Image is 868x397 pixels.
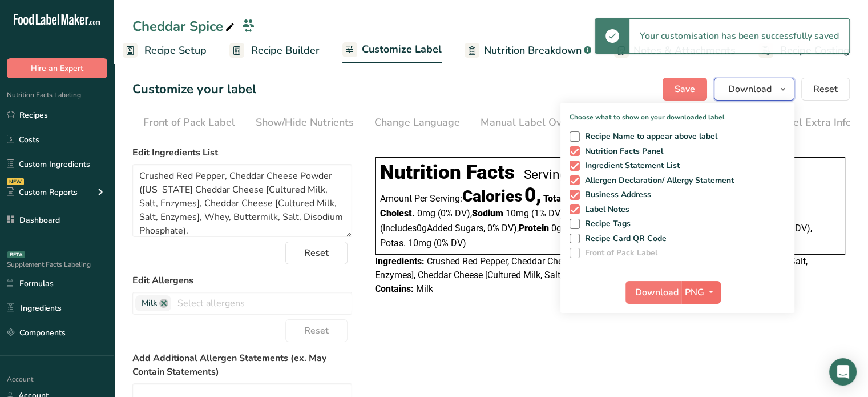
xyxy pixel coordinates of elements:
[829,358,857,386] div: Open Intercom Messenger
[462,187,522,206] span: Calories
[487,223,519,234] span: ‏0% DV)
[481,115,590,130] div: Manual Label Override
[714,78,794,101] button: Download
[519,223,549,234] span: Protein
[416,283,433,294] span: Milk
[380,161,515,184] div: Nutrition Facts
[434,238,466,248] span: ‏(0% DV)
[675,82,695,96] span: Save
[543,193,580,204] span: Total Fat
[380,223,485,234] span: Includes Added Sugars
[362,42,442,57] span: Customize Label
[551,223,562,234] span: 0g
[251,43,320,58] span: Recipe Builder
[132,351,352,379] label: Add Additional Allergen Statements (ex. May Contain Statements)
[685,286,704,299] span: PNG
[625,281,681,304] button: Download
[374,115,460,130] div: Change Language
[375,256,425,267] span: Ingredients:
[132,16,237,37] div: Cheddar Spice
[304,324,329,338] span: Reset
[484,43,582,58] span: Nutrition Breakdown
[580,161,680,171] span: Ingredient Statement List
[132,146,352,159] label: Edit Ingredients List
[229,38,320,63] a: Recipe Builder
[285,319,348,342] button: Reset
[375,256,808,280] span: Crushed Red Pepper, Cheddar Cheese Powder ([US_STATE] Cheddar Cheese [Cultured Milk, Salt, Enzyme...
[7,251,25,258] div: BETA
[681,281,721,304] button: PNG
[580,204,630,215] span: Label Notes
[728,82,772,96] span: Download
[408,238,431,248] span: 10mg
[663,78,707,101] button: Save
[7,178,24,185] div: NEW
[778,223,812,234] span: ‏(0% DV)
[470,208,472,219] span: ,
[524,167,597,182] div: Servings: 84,
[560,103,794,122] p: Choose what to show on your downloaded label
[342,37,442,64] a: Customize Label
[810,223,812,234] span: ,
[132,80,256,99] h1: Customize your label
[304,246,329,260] span: Reset
[580,190,652,200] span: Business Address
[438,208,472,219] span: ‏(0% DV)
[132,274,352,287] label: Edit Allergens
[813,82,838,96] span: Reset
[380,238,406,248] span: Potas.
[629,19,849,53] div: Your customisation has been successfully saved
[580,248,658,258] span: Front of Pack Label
[580,131,718,142] span: Recipe Name to appear above label
[517,223,519,234] span: ,
[380,208,415,219] span: Cholest.
[375,283,414,294] span: Contains:
[123,38,207,63] a: Recipe Setup
[7,186,78,198] div: Custom Reports
[472,208,503,219] span: Sodium
[380,223,383,234] span: (
[524,183,541,207] span: 0,
[256,115,354,130] div: Show/Hide Nutrients
[417,223,427,234] span: 0g
[483,223,485,234] span: ,
[143,115,235,130] div: Front of Pack Label
[580,175,734,186] span: Allergen Declaration/ Allergy Statement
[7,58,107,78] button: Hire an Expert
[635,286,679,299] span: Download
[776,115,851,130] div: Label Extra Info
[531,208,566,219] span: ‏(1% DV)
[506,208,529,219] span: 10mg
[142,297,157,310] span: Milk
[580,234,667,244] span: Recipe Card QR Code
[144,43,207,58] span: Recipe Setup
[580,146,664,157] span: Nutrition Facts Panel
[380,189,541,205] div: Amount Per Serving:
[417,208,435,219] span: 0mg
[801,78,850,101] button: Reset
[285,242,348,264] button: Reset
[171,294,352,312] input: Select allergens
[580,219,631,229] span: Recipe Tags
[465,38,591,63] a: Nutrition Breakdown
